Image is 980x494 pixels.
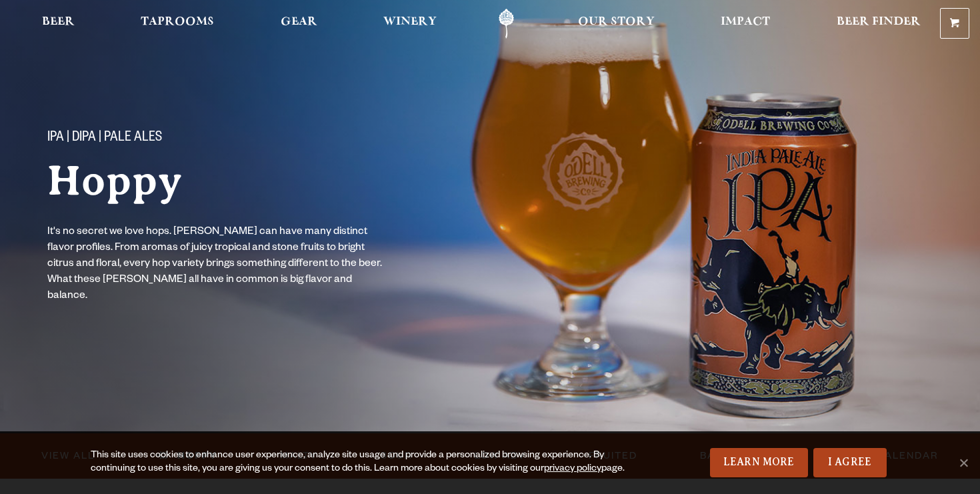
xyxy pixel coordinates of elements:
[957,456,970,469] span: No
[712,9,779,39] a: Impact
[33,9,83,39] a: Beer
[47,158,463,203] h1: Hoppy
[544,464,601,475] a: privacy policy
[47,130,162,147] span: IPA | DIPA | Pale Ales
[375,9,445,39] a: Winery
[91,449,639,476] div: This site uses cookies to enhance user experience, analyze site usage and provide a personalized ...
[42,17,75,27] span: Beer
[383,17,437,27] span: Winery
[813,448,887,477] a: I Agree
[272,9,326,39] a: Gear
[281,17,317,27] span: Gear
[569,9,663,39] a: Our Story
[837,17,921,27] span: Beer Finder
[132,9,223,39] a: Taprooms
[828,9,929,39] a: Beer Finder
[710,448,808,477] a: Learn More
[481,9,531,39] a: Odell Home
[141,17,214,27] span: Taprooms
[721,17,770,27] span: Impact
[578,17,655,27] span: Our Story
[47,225,389,305] p: It's no secret we love hops. [PERSON_NAME] can have many distinct flavor profiles. From aromas of...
